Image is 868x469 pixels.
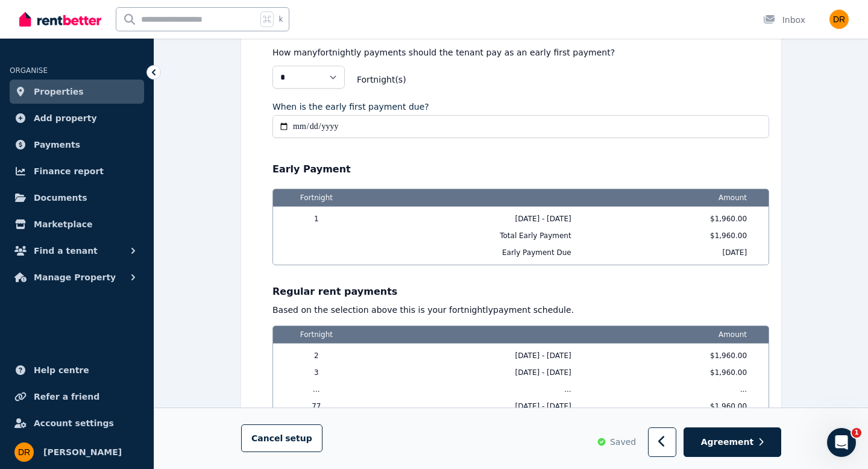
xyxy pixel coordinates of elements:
span: Agreement [701,436,754,449]
span: Manage Property [34,270,116,285]
span: Amount [608,189,752,206]
a: Documents [10,186,144,210]
p: How many fortnightly payments should the tenant pay as an early first payment? [272,46,769,58]
span: [PERSON_NAME] [43,445,122,459]
iframe: Intercom live chat [827,428,856,457]
a: Account settings [10,411,144,435]
a: Properties [10,80,144,104]
label: When is the early first payment due? [272,101,429,113]
span: 1 [852,428,861,438]
img: Daniela Riccio [829,10,849,29]
a: Add property [10,106,144,130]
span: setup [285,433,312,445]
a: Marketplace [10,212,144,236]
span: $1,960.00 [608,231,752,241]
button: Find a tenant [10,239,144,263]
span: Fortnight [280,189,353,206]
span: Documents [34,190,87,205]
span: ... [360,385,600,394]
span: Marketplace [34,217,92,231]
p: Based on the selection above this is your fortnightly payment schedule. [272,304,769,316]
p: Early Payment [272,162,769,177]
span: Refer a friend [34,389,99,404]
span: $1,960.00 [608,368,752,377]
span: Finance report [34,164,104,178]
p: Regular rent payments [272,285,769,299]
span: Cancel [251,434,312,444]
span: 2 [280,351,353,360]
span: 3 [280,368,353,377]
span: Account settings [34,416,114,430]
span: Fortnight [280,326,353,343]
button: Manage Property [10,265,144,289]
span: [DATE] - [DATE] [360,351,600,360]
span: Saved [610,436,636,449]
span: [DATE] - [DATE] [360,368,600,377]
button: Agreement [684,428,781,458]
span: Payments [34,137,80,152]
span: Properties [34,84,84,99]
div: Inbox [763,14,805,26]
button: Cancelsetup [241,425,322,453]
span: 77 [280,401,353,411]
span: Amount [608,326,752,343]
span: [DATE] - [DATE] [360,401,600,411]
span: k [278,14,283,24]
a: Finance report [10,159,144,183]
img: Daniela Riccio [14,442,34,462]
span: $1,960.00 [608,214,752,224]
span: [DATE] - [DATE] [360,214,600,224]
span: ... [280,385,353,394]
span: Fortnight (s) [357,74,769,86]
span: $1,960.00 [608,401,752,411]
span: Find a tenant [34,244,98,258]
span: Help centre [34,363,89,377]
span: $1,960.00 [608,351,752,360]
img: RentBetter [19,10,101,28]
span: Total Early Payment [360,231,600,241]
a: Refer a friend [10,385,144,409]
span: 1 [280,214,353,224]
span: [DATE] [608,248,752,257]
span: ORGANISE [10,66,48,75]
span: Add property [34,111,97,125]
span: Early Payment Due [360,248,600,257]
span: ... [608,385,752,394]
a: Payments [10,133,144,157]
a: Help centre [10,358,144,382]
